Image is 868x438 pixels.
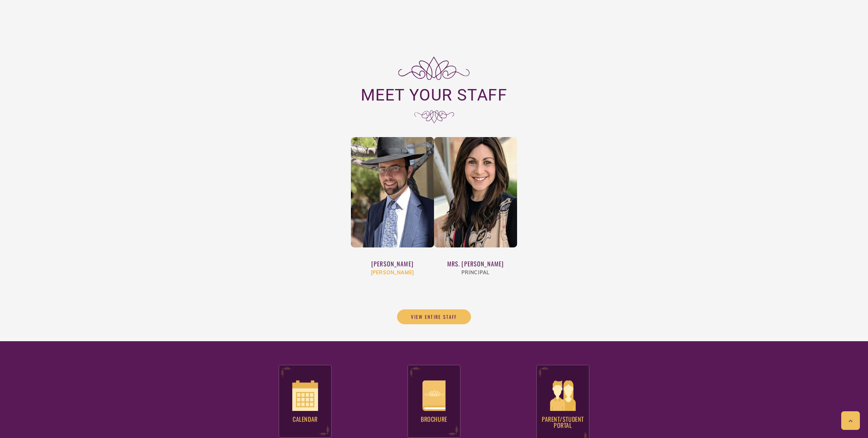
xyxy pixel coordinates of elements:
a: Schwartz-Rabbi[PERSON_NAME][PERSON_NAME] [351,137,434,286]
div: Principal [434,268,517,277]
h4: Parent/Student Portal [537,411,589,428]
span: View Entire Staff [411,314,457,320]
div: Mrs. [PERSON_NAME] [434,259,517,268]
a: Calendar [279,365,331,438]
h4: Brochure [408,411,460,422]
a: View Entire Staff [397,309,471,324]
img: Schwartz-Rabbi [351,137,434,248]
img: icon_brochure@4x.png [422,380,446,411]
img: icon_calendar@4x.png [292,380,318,411]
img: Schwartz-Sarah [434,137,517,248]
div: [PERSON_NAME] [351,268,434,277]
a: Schwartz-SarahMrs. [PERSON_NAME]Principal [434,137,517,286]
h2: Meet your Staff [241,85,627,106]
div: [PERSON_NAME] [351,259,434,268]
img: icon_parental_portal@4x-e1568348948872.png [550,380,576,411]
a: Brochure [408,365,460,438]
h4: Calendar [279,411,331,422]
